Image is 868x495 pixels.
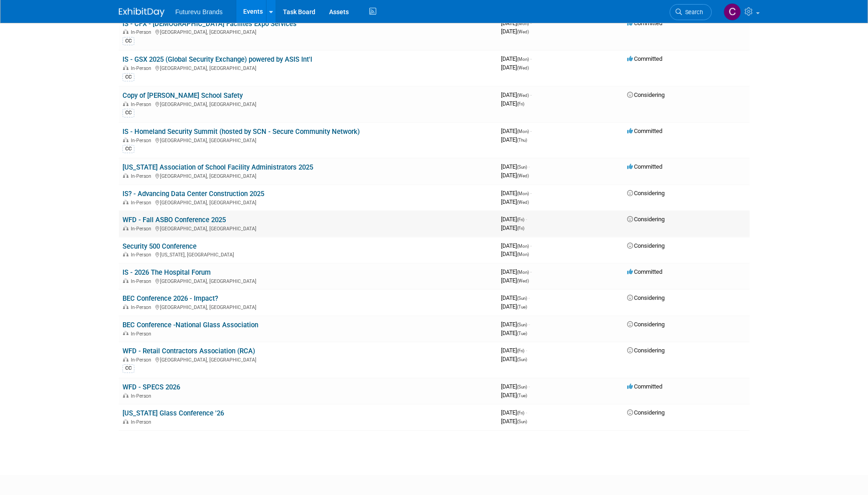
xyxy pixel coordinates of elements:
img: In-Person Event [123,357,128,362]
span: In-Person [131,278,154,284]
span: - [526,216,527,223]
img: In-Person Event [123,226,128,230]
span: [DATE] [501,356,527,362]
img: In-Person Event [123,252,128,256]
span: [DATE] [501,321,530,328]
span: In-Person [131,419,154,425]
span: (Tue) [517,393,527,398]
span: (Sun) [517,419,527,424]
div: [GEOGRAPHIC_DATA], [GEOGRAPHIC_DATA] [122,136,494,144]
span: (Mon) [517,57,529,62]
img: In-Person Event [123,200,128,204]
span: (Wed) [517,200,529,205]
span: [DATE] [501,136,527,143]
span: - [528,383,530,390]
span: [DATE] [501,172,529,179]
img: CHERYL CLOWES [724,3,741,21]
div: CC [122,109,134,117]
span: (Mon) [517,129,529,134]
a: IS? - Advancing Data Center Construction 2025 [122,190,264,198]
span: (Fri) [517,410,524,415]
a: Security 500 Conference [122,242,197,250]
span: Considering [627,190,665,197]
div: [GEOGRAPHIC_DATA], [GEOGRAPHIC_DATA] [122,356,494,363]
div: [GEOGRAPHIC_DATA], [GEOGRAPHIC_DATA] [122,28,494,35]
span: - [528,321,530,328]
span: In-Person [131,29,154,35]
span: [DATE] [501,277,529,284]
span: Considering [627,347,665,354]
span: - [530,20,532,27]
img: In-Person Event [123,101,128,106]
a: [US_STATE] Association of School Facility Administrators 2025 [122,163,313,171]
span: [DATE] [501,224,524,231]
div: [US_STATE], [GEOGRAPHIC_DATA] [122,250,494,258]
span: [DATE] [501,418,527,425]
span: (Wed) [517,93,529,98]
span: In-Person [131,304,154,310]
span: (Mon) [517,244,529,249]
span: - [526,347,527,354]
span: Committed [627,55,662,62]
span: [DATE] [501,303,527,310]
img: In-Person Event [123,393,128,398]
span: [DATE] [501,242,532,249]
span: Considering [627,216,665,223]
a: IS - Homeland Security Summit (hosted by SCN - Secure Community Network) [122,128,360,136]
span: (Fri) [517,226,524,231]
div: CC [122,364,134,373]
div: [GEOGRAPHIC_DATA], [GEOGRAPHIC_DATA] [122,198,494,206]
span: (Thu) [517,138,527,143]
span: Considering [627,242,665,249]
span: - [530,268,532,275]
div: [GEOGRAPHIC_DATA], [GEOGRAPHIC_DATA] [122,224,494,232]
span: Considering [627,91,665,98]
span: In-Person [131,101,154,107]
span: [DATE] [501,91,532,98]
span: In-Person [131,65,154,71]
span: - [530,55,532,62]
span: [DATE] [501,198,529,205]
img: In-Person Event [123,331,128,335]
span: - [530,242,532,249]
span: (Wed) [517,173,529,178]
img: In-Person Event [123,419,128,424]
span: (Tue) [517,331,527,336]
div: CC [122,73,134,81]
span: [DATE] [501,163,530,170]
span: Committed [627,163,662,170]
a: IS - CFX - [DEMOGRAPHIC_DATA] Facilites Expo Services [122,20,297,28]
span: (Sun) [517,384,527,389]
a: Search [670,4,712,20]
span: (Fri) [517,101,524,106]
span: (Mon) [517,252,529,257]
div: CC [122,145,134,153]
span: Search [682,9,703,16]
a: BEC Conference 2026 - Impact? [122,294,218,303]
a: [US_STATE] Glass Conference '26 [122,409,224,417]
span: In-Person [131,138,154,144]
span: Committed [627,128,662,134]
span: Considering [627,409,665,416]
span: - [526,409,527,416]
span: (Fri) [517,348,524,353]
a: IS - 2026 The Hospital Forum [122,268,211,277]
img: In-Person Event [123,65,128,70]
a: IS - GSX 2025 (Global Security Exchange) powered by ASIS Int'l [122,55,312,64]
span: [DATE] [501,100,524,107]
span: Futurevu Brands [176,8,223,16]
div: [GEOGRAPHIC_DATA], [GEOGRAPHIC_DATA] [122,303,494,310]
span: - [528,294,530,301]
span: Considering [627,294,665,301]
span: In-Person [131,226,154,232]
span: (Tue) [517,304,527,309]
span: In-Person [131,357,154,363]
span: In-Person [131,200,154,206]
span: [DATE] [501,383,530,390]
span: [DATE] [501,294,530,301]
span: In-Person [131,252,154,258]
a: BEC Conference -National Glass Association [122,321,258,329]
span: - [530,190,532,197]
span: (Sun) [517,165,527,170]
a: Copy of [PERSON_NAME] School Safety [122,91,243,100]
